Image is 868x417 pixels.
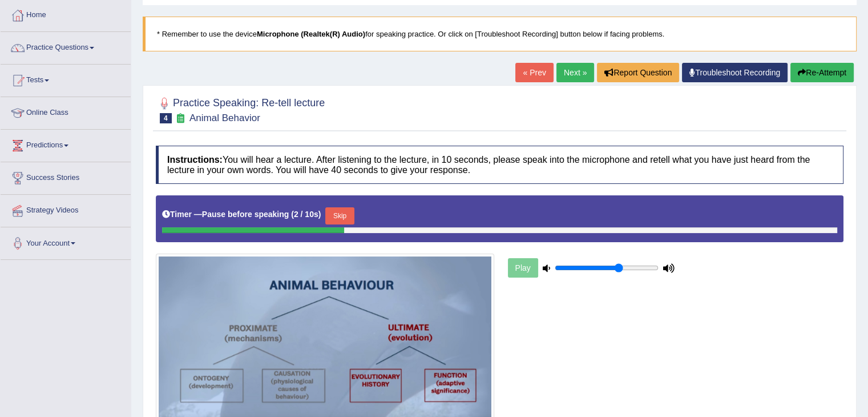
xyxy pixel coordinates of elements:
a: Your Account [1,227,131,256]
b: 2 / 10s [294,210,318,219]
a: Predictions [1,130,131,158]
a: « Prev [515,63,553,82]
h4: You will hear a lecture. After listening to the lecture, in 10 seconds, please speak into the mic... [156,146,843,184]
b: ( [291,210,294,219]
small: Exam occurring question [175,113,187,124]
button: Skip [325,207,354,224]
a: Tests [1,65,131,93]
b: Microphone (Realtek(R) Audio) [257,30,365,38]
b: ) [318,210,321,219]
a: Next » [556,63,594,82]
a: Strategy Videos [1,195,131,223]
b: Pause before speaking [202,210,289,219]
h2: Practice Speaking: Re-tell lecture [156,95,325,123]
blockquote: * Remember to use the device for speaking practice. Or click on [Troubleshoot Recording] button b... [143,17,857,51]
b: Instructions: [167,155,223,165]
h5: Timer — [162,210,321,219]
a: Practice Questions [1,32,131,61]
span: 4 [160,113,172,123]
small: Animal Behavior [189,113,260,123]
a: Success Stories [1,162,131,191]
a: Online Class [1,97,131,126]
button: Report Question [597,63,679,82]
a: Troubleshoot Recording [682,63,788,82]
button: Re-Attempt [790,63,854,82]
